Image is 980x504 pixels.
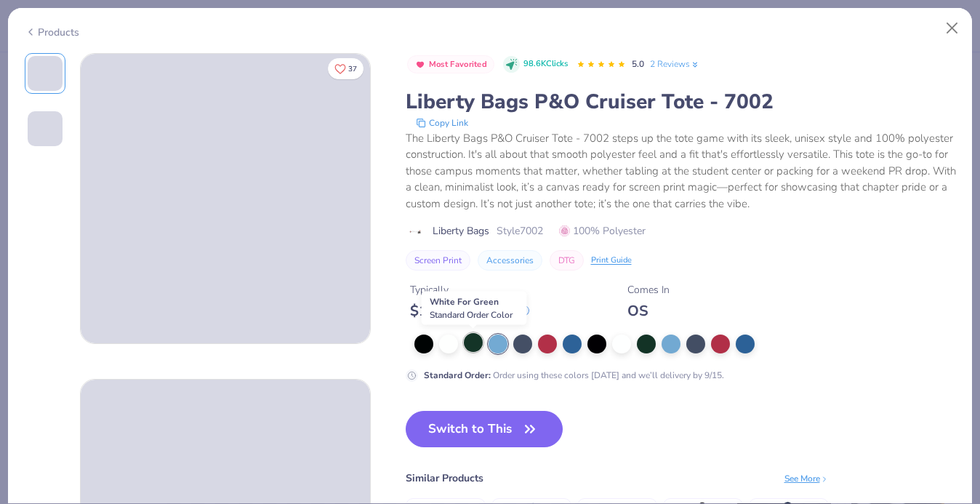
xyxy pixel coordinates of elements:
[410,302,529,320] div: $ 14.00 - $ 22.00
[627,302,670,320] div: OS
[25,25,79,40] div: Products
[550,250,584,271] button: DTG
[406,471,483,486] div: Similar Products
[577,53,626,76] div: 5.0 Stars
[406,250,470,271] button: Screen Print
[559,223,646,239] span: 100% Polyester
[406,130,956,212] div: The Liberty Bags P&O Cruiser Tote - 7002 steps up the tote game with its sleek, unisex style and ...
[328,58,364,79] button: Like
[939,15,966,42] button: Close
[424,369,724,382] div: Order using these colors [DATE] and we’ll delivery by 9/15.
[650,57,700,71] a: 2 Reviews
[627,282,670,297] div: Comes In
[407,55,495,74] button: Badge Button
[632,58,644,70] span: 5.0
[424,369,491,381] strong: Standard Order :
[591,255,632,267] div: Print Guide
[406,88,956,116] div: Liberty Bags P&O Cruiser Tote - 7002
[523,58,568,71] span: 98.6K Clicks
[784,472,829,485] div: See More
[422,292,527,325] div: White For Green
[430,309,513,321] span: Standard Order Color
[348,65,357,73] span: 37
[406,411,563,447] button: Switch to This
[478,250,542,271] button: Accessories
[410,282,529,297] div: Typically
[429,60,487,68] span: Most Favorited
[411,116,473,130] button: copy to clipboard
[414,59,426,71] img: Most Favorited sort
[406,226,425,238] img: brand logo
[497,223,543,239] span: Style 7002
[433,223,489,239] span: Liberty Bags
